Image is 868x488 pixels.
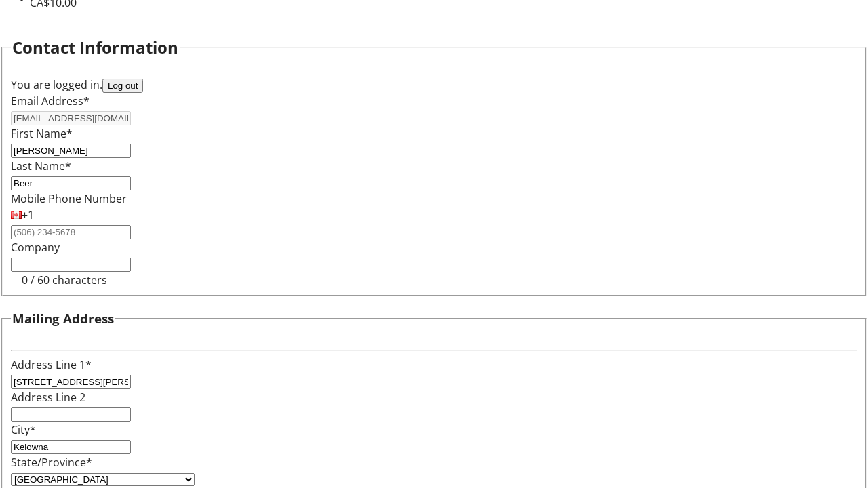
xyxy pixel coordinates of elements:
[11,225,131,239] input: (506) 234-5678
[11,357,92,372] label: Address Line 1*
[11,77,857,93] div: You are logged in.
[11,440,131,454] input: City
[11,422,36,437] label: City*
[12,309,114,328] h3: Mailing Address
[11,126,73,141] label: First Name*
[11,240,60,255] label: Company
[11,375,131,389] input: Address
[12,35,178,60] h2: Contact Information
[11,390,85,405] label: Address Line 2
[11,455,92,470] label: State/Province*
[102,79,143,93] button: Log out
[22,272,107,287] tr-character-limit: 0 / 60 characters
[11,191,127,206] label: Mobile Phone Number
[11,94,90,108] label: Email Address*
[11,159,71,174] label: Last Name*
